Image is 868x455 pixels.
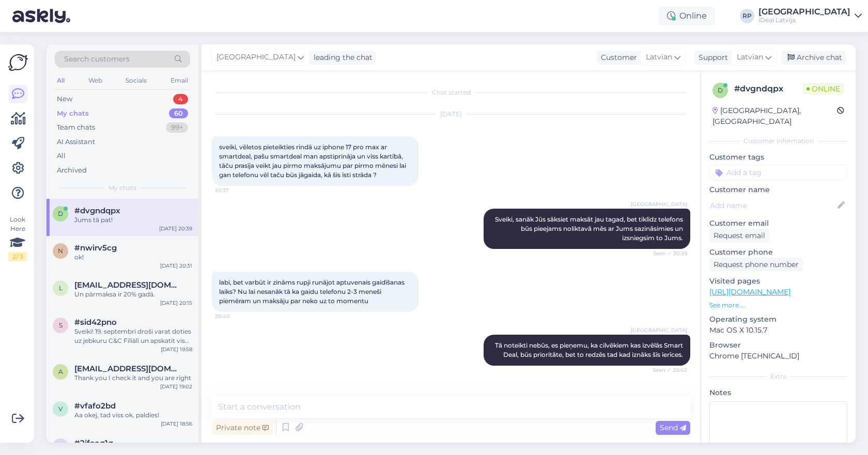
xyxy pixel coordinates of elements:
div: [DATE] 20:31 [160,262,192,270]
p: Customer name [709,184,847,195]
div: Request phone number [709,258,803,272]
div: Customer information [709,136,847,146]
div: [GEOGRAPHIC_DATA], [GEOGRAPHIC_DATA] [712,105,837,127]
img: Askly Logo [8,53,28,72]
div: Request email [709,229,769,243]
div: Support [694,52,728,63]
span: Seen ✓ 20:42 [648,366,687,374]
span: Search customers [64,54,130,65]
p: Customer email [709,218,847,229]
div: Socials [123,74,149,87]
div: My chats [57,108,89,119]
span: #sid42pno [74,318,117,327]
div: Customer [597,52,637,63]
div: Extra [709,372,847,381]
div: ok! [74,253,192,262]
div: # dvgndqpx [734,83,802,95]
a: [URL][DOMAIN_NAME] [709,287,791,296]
div: iDeal Latvija [758,16,850,24]
div: Un pārmaksa ir 20% gadā. [74,290,192,299]
span: [GEOGRAPHIC_DATA] [631,326,687,334]
span: [GEOGRAPHIC_DATA] [631,200,687,208]
p: Notes [709,387,847,398]
div: [DATE] 19:58 [161,346,192,353]
div: [DATE] [212,109,690,119]
span: #nwirv5cg [74,243,117,253]
div: [DATE] 19:02 [160,383,192,390]
div: All [57,151,66,161]
span: a [58,368,63,375]
div: 99+ [166,122,188,133]
span: Tā noteikti nebūs, es pieņemu, ka cilvēkiem kas izvēlās Smart Deal, būs prioritāte, bet to redzēs... [495,341,685,358]
span: #dvgndqpx [74,206,120,215]
span: My chats [109,183,136,193]
span: s [59,321,63,329]
div: Sveiki! 19. septembrī droši varat doties uz jebkuru C&C Filiāli un apskatīt visas jaunās ierīces. [74,327,192,346]
p: Mac OS X 10.15.7 [709,325,847,336]
p: Operating system [709,314,847,325]
p: Chrome [TECHNICAL_ID] [709,351,847,362]
span: Seen ✓ 20:39 [648,249,687,257]
input: Add name [710,200,835,211]
div: [DATE] 20:15 [160,299,192,307]
div: 2 / 3 [8,252,27,261]
span: v [58,405,63,413]
div: Online [659,7,715,25]
div: All [55,74,67,87]
span: [GEOGRAPHIC_DATA] [216,52,296,63]
span: #2ifeoq1g [74,438,113,448]
div: Archived [57,165,87,176]
span: Latvian [646,52,672,63]
span: 20:37 [215,186,254,194]
p: Customer tags [709,152,847,163]
p: Visited pages [709,276,847,287]
div: Email [168,74,190,87]
span: Sveiki, sanāk Jūs sāksiet maksāt jau tagad, bet tiklīdz telefons būs pieejams noliktavā mēs ar Ju... [495,215,685,242]
div: Jums tā pat! [74,215,192,225]
div: Archive chat [781,51,846,65]
div: leading the chat [309,52,373,63]
div: New [57,94,72,104]
span: d [58,210,63,217]
input: Add a tag [709,165,847,180]
span: 2 [59,442,63,450]
div: 4 [173,94,188,104]
div: Thank you I check it and you are right [74,373,192,383]
span: lauma.freimane@gmail.com [74,280,182,290]
div: [GEOGRAPHIC_DATA] [758,8,850,16]
div: Look Here [8,215,27,261]
span: sveiki, vēletos pieteikties rindā uz iphone 17 pro max ar smartdeal, pašu smartdeal man apstiprin... [219,143,408,179]
div: Team chats [57,122,95,133]
span: n [58,247,63,255]
div: RP [740,9,754,23]
div: [DATE] 18:56 [161,420,192,428]
a: [GEOGRAPHIC_DATA]iDeal Latvija [758,8,862,24]
div: Web [86,74,104,87]
span: ardadondur0@gmail.com [74,364,182,373]
p: Browser [709,340,847,351]
p: See more ... [709,301,847,310]
p: Customer phone [709,247,847,258]
span: Send [660,423,686,432]
div: 60 [169,108,188,119]
div: [DATE] 20:39 [159,225,192,232]
span: Online [802,83,844,95]
span: d [718,86,723,94]
span: 20:40 [215,312,254,320]
span: labi, bet varbūt ir zināms rupji runājot aptuvenais gaidīšanas laiks? Nu lai nesanāk tā ka gaidu ... [219,278,406,305]
span: Latvian [737,52,763,63]
span: l [59,284,63,292]
div: AI Assistant [57,137,95,147]
div: Aa okej, tad viss ok, paldies! [74,411,192,420]
span: #vfafo2bd [74,401,116,411]
div: Chat started [212,88,690,97]
div: Private note [212,421,273,435]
